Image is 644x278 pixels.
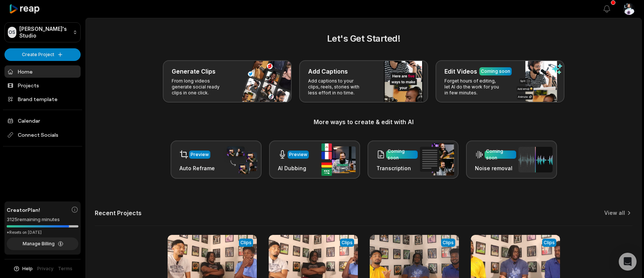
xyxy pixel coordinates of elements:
[289,151,307,158] div: Preview
[7,237,78,250] button: Manage Billing
[7,230,78,235] div: *Resets on [DATE]
[19,26,70,39] p: [PERSON_NAME]'s Studio
[444,78,502,96] p: Forget hours of editing, let AI do the work for you in few minutes.
[308,78,366,96] p: Add captions to your clips, reels, stories with less effort in no time.
[475,164,516,172] h3: Noise removal
[278,164,309,172] h3: AI Dubbing
[518,147,553,172] img: noise_removal.png
[172,78,229,96] p: From long videos generate social ready clips in one click.
[95,117,632,126] h3: More ways to create & edit with AI
[4,93,81,105] a: Brand template
[172,67,216,76] h3: Generate Clips
[7,206,40,214] span: Creator Plan!
[308,67,348,76] h3: Add Captions
[4,48,81,61] button: Create Project
[481,68,510,75] div: Coming soon
[444,67,477,76] h3: Edit Videos
[13,265,33,272] button: Help
[8,27,16,38] div: OS
[604,209,625,217] a: View all
[58,265,72,272] a: Terms
[22,265,33,272] span: Help
[321,143,356,176] img: ai_dubbing.png
[4,79,81,91] a: Projects
[4,65,81,78] a: Home
[486,148,515,161] div: Coming soon
[619,253,637,271] div: Open Intercom Messenger
[4,128,81,142] span: Connect Socials
[420,143,454,175] img: transcription.png
[37,265,54,272] a: Privacy
[388,148,416,161] div: Coming soon
[95,209,142,217] h2: Recent Projects
[179,164,215,172] h3: Auto Reframe
[95,32,632,45] h2: Let's Get Started!
[191,151,209,158] div: Preview
[7,216,78,223] div: 3125 remaining minutes
[376,164,418,172] h3: Transcription
[223,145,257,174] img: auto_reframe.png
[4,114,81,127] a: Calendar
